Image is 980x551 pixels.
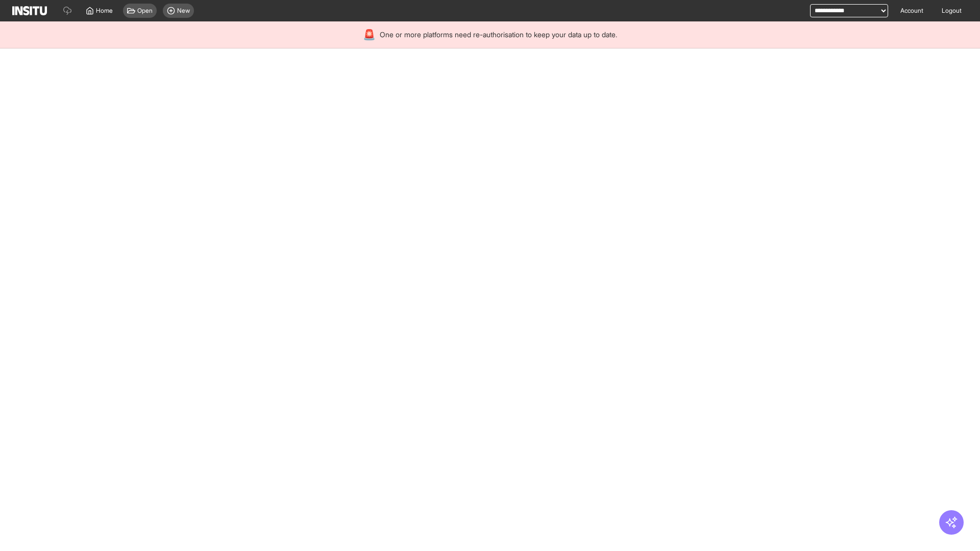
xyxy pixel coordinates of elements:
[177,7,190,15] span: New
[137,7,153,15] span: Open
[12,6,47,15] img: Logo
[96,7,113,15] span: Home
[363,28,376,42] div: 🚨
[380,30,617,40] span: One or more platforms need re-authorisation to keep your data up to date.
